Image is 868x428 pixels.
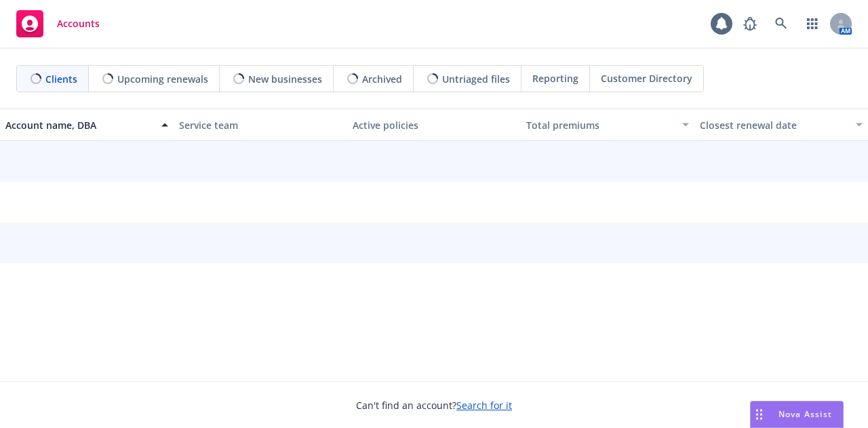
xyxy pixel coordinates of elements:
span: Customer Directory [601,71,692,85]
span: Untriaged files [442,72,510,86]
span: Reporting [532,71,578,85]
span: Clients [45,72,77,86]
span: Accounts [57,18,100,29]
button: Nova Assist [750,401,844,428]
div: Closest renewal date [700,118,848,132]
div: Account name, DBA [5,118,153,132]
div: Total premiums [526,118,674,132]
button: Closest renewal date [694,109,868,141]
button: Active policies [347,109,521,141]
span: Upcoming renewals [117,72,208,86]
div: Active policies [353,118,515,132]
a: Report a Bug [736,10,764,37]
span: Can't find an account? [356,398,512,412]
a: Search for it [456,399,512,412]
div: Drag to move [751,402,768,427]
a: Switch app [799,10,826,37]
button: Service team [174,109,347,141]
div: Service team [179,118,342,132]
a: Accounts [11,5,105,43]
button: Total premiums [521,109,694,141]
span: Nova Assist [778,408,832,420]
a: Search [768,10,795,37]
span: New businesses [248,72,322,86]
span: Archived [362,72,402,86]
